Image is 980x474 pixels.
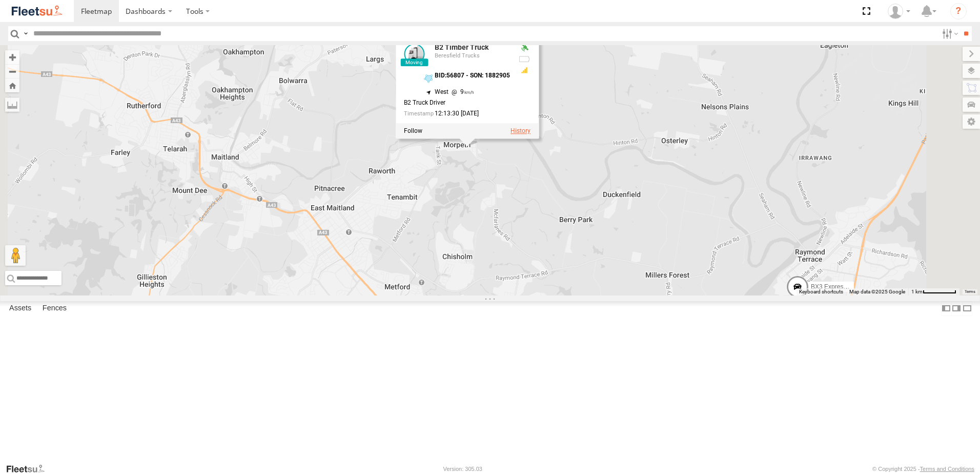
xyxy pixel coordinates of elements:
[404,111,510,117] div: Date/time of location update
[5,64,19,78] button: Zoom out
[920,466,974,472] a: Terms and Conditions
[37,301,72,315] label: Fences
[963,114,980,129] label: Map Settings
[448,88,474,95] span: 9
[404,128,422,135] label: Realtime tracking of Asset
[950,3,967,19] i: ?
[941,301,951,316] label: Dock Summary Table to the Left
[799,288,843,295] button: Keyboard shortcuts
[5,97,19,112] label: Measure
[938,26,960,41] label: Search Filter Options
[6,464,53,474] a: Visit our Website
[443,466,482,472] div: Version: 305.03
[435,44,510,52] div: B2 Timber Truck
[511,128,530,135] label: View Asset History
[811,284,857,291] span: BX3 Express Ute
[911,289,923,294] span: 1 km
[4,301,36,315] label: Assets
[884,4,914,19] div: Matt Curtis
[10,4,64,18] img: fleetsu-logo-horizontal.svg
[962,301,972,316] label: Hide Summary Table
[849,289,905,294] span: Map data ©2025 Google
[518,44,530,52] div: Valid GPS Fix
[518,66,530,74] div: GSM Signal = 3
[5,78,19,92] button: Zoom Home
[908,288,959,295] button: Map Scale: 1 km per 62 pixels
[22,26,30,41] label: Search Query
[872,466,974,472] div: © Copyright 2025 -
[965,290,975,294] a: Terms
[5,50,19,64] button: Zoom in
[435,73,510,80] div: BID:56807 - SON: 1882905
[435,53,510,59] div: Beresfield Trucks
[951,301,962,316] label: Dock Summary Table to the Right
[435,88,448,95] span: West
[518,55,530,64] div: No battery health information received from this device.
[404,100,510,106] div: B2 Truck Driver
[5,245,26,266] button: Drag Pegman onto the map to open Street View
